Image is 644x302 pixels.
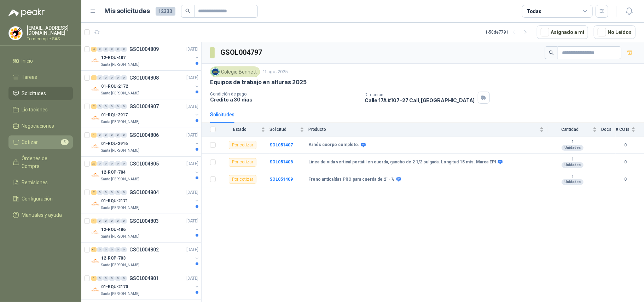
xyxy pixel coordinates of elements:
div: 0 [97,219,103,223]
div: 0 [97,190,103,195]
a: Inicio [8,54,73,68]
div: 0 [97,104,103,109]
p: 12-RQP-704 [101,169,126,176]
p: Santa [PERSON_NAME] [101,119,139,125]
div: 45 [91,247,97,252]
b: 0 [616,176,636,183]
span: Cantidad [548,127,591,132]
a: 1 0 0 0 0 0 GSOL004801[DATE] Company Logo01-RQU-2170Santa [PERSON_NAME] [91,274,200,297]
a: 2 0 0 0 0 0 GSOL004807[DATE] Company Logo01-RQL-2917Santa [PERSON_NAME] [91,102,200,125]
p: [DATE] [186,161,198,167]
div: 0 [121,219,127,223]
span: 12333 [156,7,175,16]
div: 0 [115,104,121,109]
a: Solicitudes [8,87,73,100]
p: GSOL004806 [129,133,159,138]
div: 0 [97,75,103,80]
span: Solicitudes [22,89,46,97]
div: 0 [103,276,109,281]
button: Asignado a mi [537,25,588,39]
b: 0 [616,142,636,149]
th: Docs [601,123,616,137]
a: Licitaciones [8,103,73,116]
p: GSOL004808 [129,75,159,80]
a: Manuales y ayuda [8,208,73,222]
div: 0 [115,47,121,52]
div: 0 [115,219,121,223]
div: 0 [97,276,103,281]
div: 25 [91,161,97,166]
p: Santa [PERSON_NAME] [101,262,139,268]
div: 0 [115,247,121,252]
div: 0 [121,47,127,52]
p: 01-RQL-2917 [101,112,128,118]
b: Línea de vida vertical portátil en cuerda, gancho de 2 1/2 pulgada. Longitud 15 mts. Marca EPI [308,159,496,165]
span: Solicitud [269,127,298,132]
p: Condición de pago [210,92,359,97]
p: Santa [PERSON_NAME] [101,148,139,153]
div: 0 [103,247,109,252]
h1: Mis solicitudes [105,6,150,16]
img: Company Logo [91,114,100,122]
img: Company Logo [91,199,100,208]
p: Santa [PERSON_NAME] [101,205,139,211]
p: [DATE] [186,218,198,225]
div: 0 [121,104,127,109]
div: Por cotizar [229,141,256,149]
img: Company Logo [211,68,219,76]
p: GSOL004807 [129,104,159,109]
a: 1 0 0 0 0 0 GSOL004808[DATE] Company Logo01-RQU-2172Santa [PERSON_NAME] [91,74,200,96]
div: 0 [115,190,121,195]
div: 0 [103,161,109,166]
b: 1 [548,139,597,145]
b: 1 [548,174,597,180]
a: Configuración [8,192,73,205]
div: 0 [103,104,109,109]
img: Company Logo [91,228,100,237]
p: Santa [PERSON_NAME] [101,91,139,96]
div: 0 [115,161,121,166]
div: 0 [121,161,127,166]
span: Remisiones [22,179,48,186]
p: 12-RQP-703 [101,255,126,262]
span: # COTs [616,127,630,132]
b: 0 [616,159,636,165]
b: Arnés cuerpo completo. [308,142,359,148]
div: 0 [103,75,109,80]
a: SOL051408 [269,159,293,164]
p: 01-RQL-2916 [101,140,128,147]
div: 0 [97,133,103,138]
div: 0 [115,75,121,80]
span: Estado [220,127,260,132]
p: Dirección [365,92,475,97]
div: Solicitudes [210,111,234,118]
div: 0 [109,190,115,195]
div: 0 [109,276,115,281]
div: 1 - 50 de 7791 [485,27,531,38]
div: 0 [109,219,115,223]
img: Logo peakr [8,8,45,17]
img: Company Logo [9,27,22,40]
img: Company Logo [91,171,100,179]
span: Inicio [22,57,33,65]
th: Cantidad [548,123,601,137]
p: Calle 17A #107-27 Cali , [GEOGRAPHIC_DATA] [365,97,475,103]
p: 12-RQU-487 [101,54,126,61]
p: Crédito a 30 días [210,97,359,103]
p: 01-RQU-2172 [101,83,128,90]
p: [DATE] [186,246,198,253]
p: Santa [PERSON_NAME] [101,234,139,239]
img: Company Logo [91,85,100,93]
p: 01-RQU-2171 [101,198,128,204]
div: 4 [91,47,97,52]
span: Negociaciones [22,122,54,130]
th: Solicitud [269,123,308,137]
span: search [549,50,554,55]
div: Unidades [562,162,584,168]
a: SOL051407 [269,143,293,147]
a: SOL051409 [269,177,293,182]
div: 0 [121,276,127,281]
div: 0 [109,104,115,109]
